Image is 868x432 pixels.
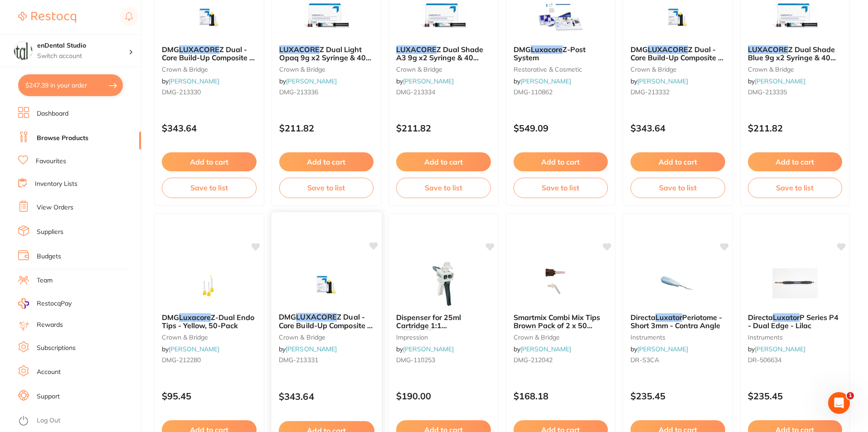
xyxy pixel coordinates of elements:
a: Support [37,392,60,401]
b: LUXACORE Z Dual Light Opaq 9g x2 Syringe & 40 Smart Mix Tip [279,45,374,62]
em: Luxacore [401,330,433,339]
a: Favourites [36,157,66,166]
span: Smartmix Combi Mix Tips Brown Pack of 2 x 50 for [514,313,600,339]
a: [PERSON_NAME] [403,345,454,353]
a: [PERSON_NAME] [637,345,688,353]
em: LUXACORE [279,45,320,54]
p: $343.64 [630,123,725,133]
span: Z-Dual Endo Tips - Yellow, 50-Pack [162,313,254,330]
span: DMG-213335 [748,88,787,96]
em: LUXACORE [296,312,337,321]
span: by [514,345,571,353]
span: Directa [748,313,773,322]
span: DR-506634 [748,356,781,364]
a: [PERSON_NAME] [755,345,805,353]
b: LUXACORE Z Dual Shade A3 9g x2 Syringe & 40 Smart Mix Tip [396,45,491,62]
a: [PERSON_NAME] [637,77,688,85]
img: Smartmix Combi Mix Tips Brown Pack of 2 x 50 for LuxaCore [531,261,590,306]
span: DMG [162,45,179,54]
button: Add to cart [630,152,725,171]
em: Luxator [655,313,682,322]
span: by [162,77,219,85]
button: Add to cart [279,152,374,171]
p: $190.00 [396,391,491,401]
img: Restocq Logo [18,12,76,23]
span: Periotome - Short 3mm - Contra Angle [630,313,722,330]
b: DMG LUXACORE Z Dual - Core Build-Up Composite - Shade Blue - 48g Cartridge, 1-Pack and 60 Auto Mi... [278,313,374,330]
a: Inventory Lists [35,180,78,189]
p: $168.18 [514,391,608,401]
a: Restocq Logo [18,7,76,28]
b: Directa Luxator P Series P4 - Dual Edge - Lilac [748,313,843,330]
h4: enDental Studio [37,41,129,50]
img: Dispenser for 25ml Cartridge 1:1 & Luxacore Dual Z [414,261,473,306]
span: Dispenser for 25ml Cartridge 1:1 & [396,313,461,339]
p: $211.82 [279,123,374,133]
span: DMG [630,45,648,54]
a: [PERSON_NAME] [169,77,219,85]
img: enDental Studio [14,42,32,60]
iframe: Intercom live chat [828,392,850,414]
a: Browse Products [37,134,88,143]
a: [PERSON_NAME] [520,345,571,353]
p: Switch account [37,52,129,61]
button: Log Out [18,414,138,428]
span: by [278,345,336,353]
a: [PERSON_NAME] [755,77,805,85]
a: Suppliers [37,228,63,237]
span: by [748,345,805,353]
em: LuxaCore [523,330,556,339]
small: crown & bridge [162,334,257,341]
p: $211.82 [396,123,491,133]
img: DMG Luxacore Z-Dual Endo Tips - Yellow, 50-Pack [179,261,238,306]
em: Luxator [773,313,800,322]
span: by [630,77,688,85]
a: [PERSON_NAME] [403,77,454,85]
span: by [162,345,219,353]
b: Smartmix Combi Mix Tips Brown Pack of 2 x 50 for LuxaCore [514,313,608,330]
a: Team [37,276,53,285]
em: Luxacore [179,313,211,322]
button: Save to list [630,178,725,198]
button: Save to list [748,178,843,198]
p: $549.09 [514,123,608,133]
a: [PERSON_NAME] [520,77,571,85]
span: DMG-110862 [514,88,553,96]
span: by [396,345,454,353]
a: Account [37,368,61,377]
span: DMG-213334 [396,88,435,96]
button: $247.39 in your order [18,74,123,96]
b: DMG Luxacore Z-Post System [514,45,608,62]
b: DMG Luxacore Z-Dual Endo Tips - Yellow, 50-Pack [162,313,257,330]
span: Directa [630,313,655,322]
em: LUXACORE [648,45,688,54]
a: Log Out [37,416,60,425]
span: by [396,77,454,85]
small: instruments [748,334,843,341]
span: by [630,345,688,353]
span: DR-S3CA [630,356,659,364]
a: [PERSON_NAME] [286,345,337,353]
em: Luxacore [531,45,563,54]
a: [PERSON_NAME] [286,77,337,85]
span: RestocqPay [37,299,72,308]
em: LUXACORE [396,45,436,54]
b: DMG LUXACORE Z Dual - Core Build-Up Composite - Shade Light Opaque - 48g Cartridge, 1-Pack and 60... [630,45,725,62]
small: crown & bridge [514,334,608,341]
span: DMG-213331 [278,356,318,364]
p: $343.64 [162,123,257,133]
span: Z Dual Light Opaq 9g x2 Syringe & 40 Smart Mix Tip [279,45,371,71]
span: Z Dual Shade A3 9g x2 Syringe & 40 Smart Mix Tip [396,45,483,71]
span: DMG-213330 [162,88,201,96]
button: Save to list [396,178,491,198]
a: RestocqPay [18,298,72,309]
small: crown & bridge [162,66,257,73]
span: DMG-213336 [279,88,318,96]
em: LUXACORE [179,45,219,54]
span: by [748,77,805,85]
a: Budgets [37,252,61,261]
span: Dual Z [433,330,456,339]
span: Z Dual Shade Blue 9g x2 Syringe & 40 Smart Mix Tip [748,45,836,71]
button: Save to list [514,178,608,198]
small: restorative & cosmetic [514,66,608,73]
